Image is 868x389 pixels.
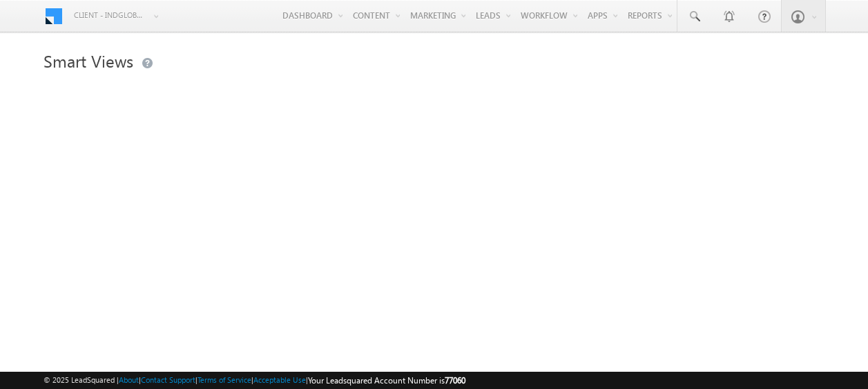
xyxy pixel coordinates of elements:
[44,374,465,387] span: © 2025 LeadSquared | | | | |
[74,8,146,22] span: Client - indglobal1 (77060)
[445,375,465,386] span: 77060
[119,375,139,384] a: About
[141,375,195,384] a: Contact Support
[44,50,133,72] span: Smart Views
[308,375,465,386] span: Your Leadsquared Account Number is
[253,375,306,384] a: Acceptable Use
[197,375,251,384] a: Terms of Service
